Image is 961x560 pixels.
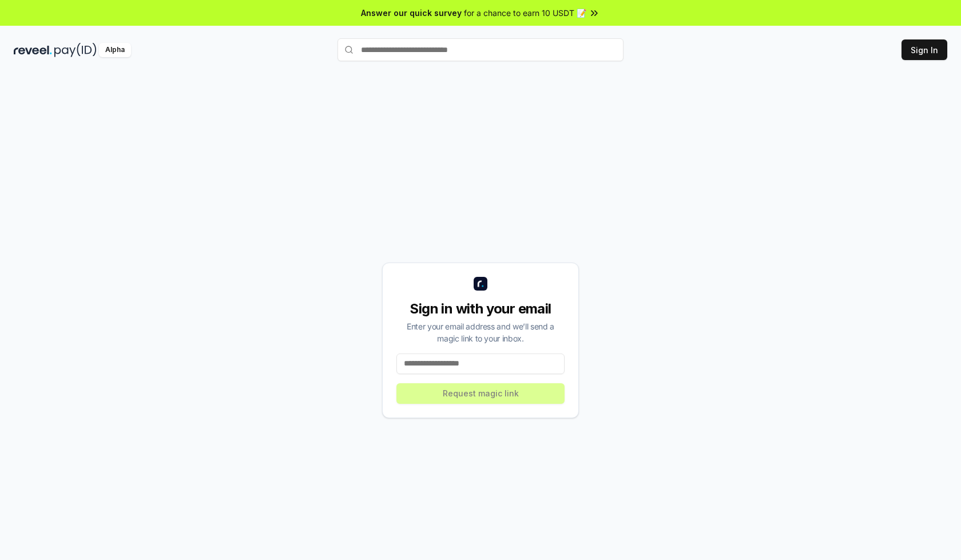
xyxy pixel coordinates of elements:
[902,39,947,60] button: Sign In
[396,300,565,318] div: Sign in with your email
[464,7,586,19] span: for a chance to earn 10 USDT 📝
[474,277,487,291] img: logo_small
[99,43,131,57] div: Alpha
[396,320,565,344] div: Enter your email address and we’ll send a magic link to your inbox.
[361,7,462,19] span: Answer our quick survey
[54,43,97,57] img: pay_id
[14,43,52,57] img: reveel_dark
